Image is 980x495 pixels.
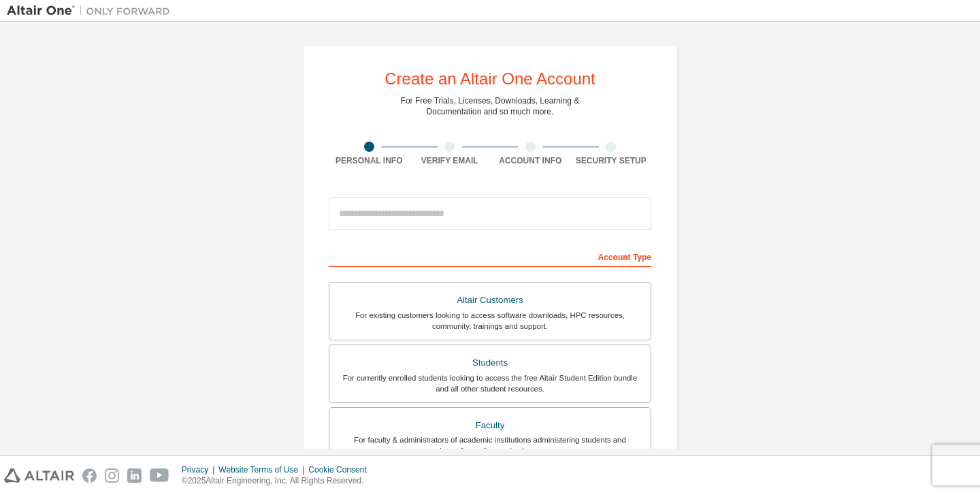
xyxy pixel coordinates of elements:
[150,468,169,483] img: youtube.svg
[182,464,218,475] div: Privacy
[338,372,642,394] div: For currently enrolled students looking to access the free Altair Student Edition bundle and all ...
[82,468,97,483] img: facebook.svg
[401,95,580,117] div: For Free Trials, Licenses, Downloads, Learning & Documentation and so much more.
[338,310,642,332] div: For existing customers looking to access software downloads, HPC resources, community, trainings ...
[338,291,642,310] div: Altair Customers
[571,155,652,166] div: Security Setup
[4,468,74,483] img: altair_logo.svg
[182,475,375,487] p: © 2025 Altair Engineering, Inc. All Rights Reserved.
[218,464,308,475] div: Website Terms of Use
[338,353,642,372] div: Students
[329,155,410,166] div: Personal Info
[308,464,374,475] div: Cookie Consent
[127,468,142,483] img: linkedin.svg
[338,434,642,456] div: For faculty & administrators of academic institutions administering students and accessing softwa...
[105,468,119,483] img: instagram.svg
[338,416,642,435] div: Faculty
[329,245,651,267] div: Account Type
[7,4,177,18] img: Altair One
[410,155,491,166] div: Verify Email
[490,155,571,166] div: Account Info
[385,71,595,87] div: Create an Altair One Account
